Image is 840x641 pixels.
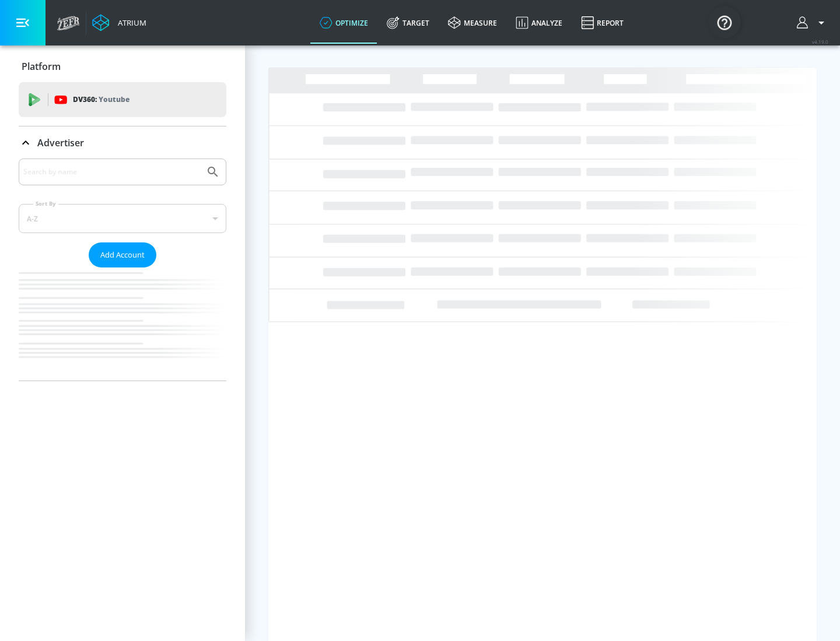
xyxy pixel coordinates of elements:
div: DV360: Youtube [19,82,226,117]
div: Advertiser [19,126,226,159]
p: DV360: [73,93,129,106]
a: Report [572,2,633,44]
span: Add Account [100,248,145,262]
p: Youtube [99,93,129,105]
div: Platform [19,50,226,83]
p: Platform [22,60,61,73]
p: Advertiser [37,136,84,149]
input: Search by name [23,164,200,179]
button: Add Account [89,242,156,267]
span: v 4.19.0 [812,38,828,45]
nav: list of Advertiser [19,267,226,381]
a: optimize [310,2,377,44]
div: Atrium [113,17,146,28]
a: Target [377,2,439,44]
a: measure [439,2,506,44]
div: Advertiser [19,159,226,381]
label: Sort By [33,200,58,207]
a: Atrium [92,14,146,31]
button: Open Resource Center [708,6,741,38]
div: A-Z [19,204,226,233]
a: Analyze [506,2,572,44]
